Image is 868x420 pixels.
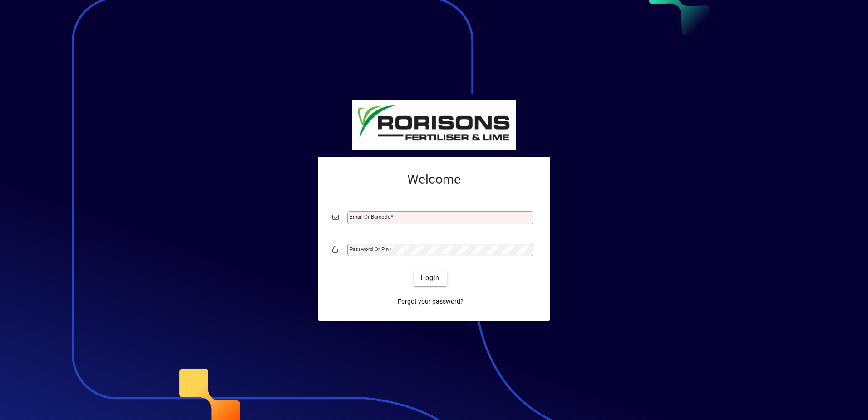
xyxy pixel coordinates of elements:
mat-label: Email or Barcode [350,214,390,220]
button: Login [414,270,447,286]
span: Login [421,273,439,283]
span: Forgot your password? [398,297,464,306]
h2: Welcome [332,172,536,187]
a: Forgot your password? [394,294,467,310]
mat-label: Password or Pin [350,246,389,252]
